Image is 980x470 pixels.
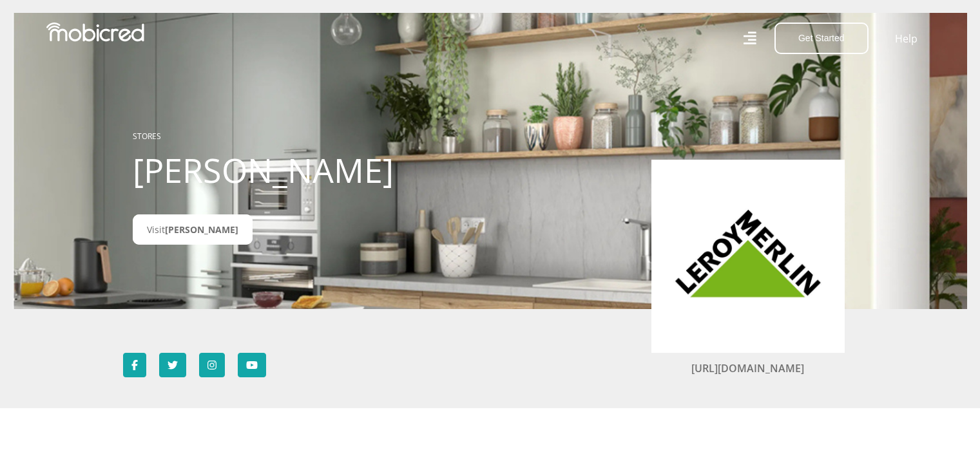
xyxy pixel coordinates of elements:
img: Leroy Merlin [671,179,825,334]
a: Help [894,30,918,47]
a: Follow Leroy Merlin on Facebook [123,353,146,377]
a: Visit[PERSON_NAME] [133,214,253,245]
span: [PERSON_NAME] [165,223,238,236]
a: STORES [133,131,161,142]
img: Mobicred [46,23,144,42]
a: Subscribe to Leroy Merlin on YouTube [238,353,266,377]
h1: [PERSON_NAME] [133,150,419,190]
button: Get Started [774,23,869,54]
a: Follow Leroy Merlin on Twitter [159,353,186,377]
a: [URL][DOMAIN_NAME] [691,361,804,375]
a: Follow Leroy Merlin on Instagram [199,353,225,377]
